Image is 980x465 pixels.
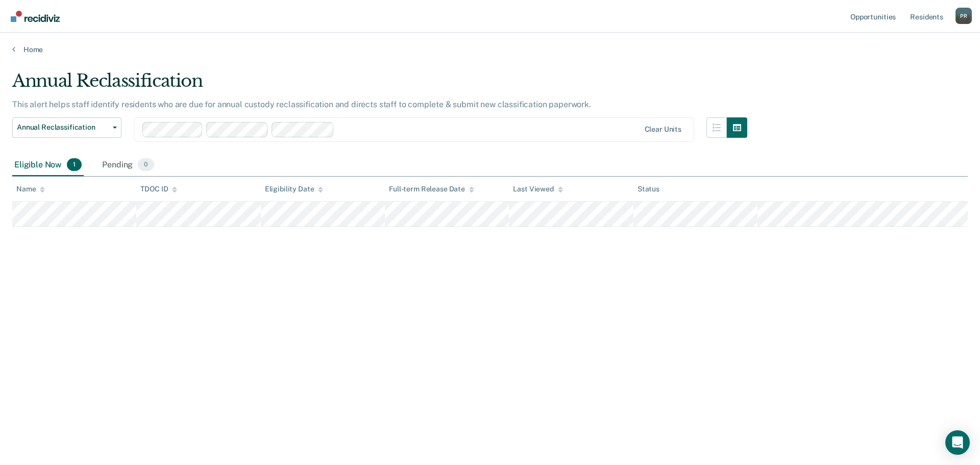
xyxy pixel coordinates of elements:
p: This alert helps staff identify residents who are due for annual custody reclassification and dir... [12,100,591,109]
div: Eligible Now1 [12,154,84,177]
div: Open Intercom Messenger [945,430,970,455]
span: 0 [138,158,154,172]
span: Annual Reclassification [17,123,109,132]
div: P R [955,8,972,24]
div: Eligibility Date [265,185,324,193]
div: Annual Reclassification [12,70,747,100]
button: Profile dropdown button [955,8,972,24]
div: Full-term Release Date [389,185,474,193]
button: Annual Reclassification [12,117,121,138]
span: 1 [67,158,82,172]
div: Clear units [645,125,682,134]
div: Status [638,185,659,193]
a: Home [12,45,968,54]
div: Pending0 [100,154,156,177]
div: Name [16,185,45,193]
div: TDOC ID [140,185,177,193]
div: Last Viewed [513,185,562,193]
img: Recidiviz [11,11,60,22]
